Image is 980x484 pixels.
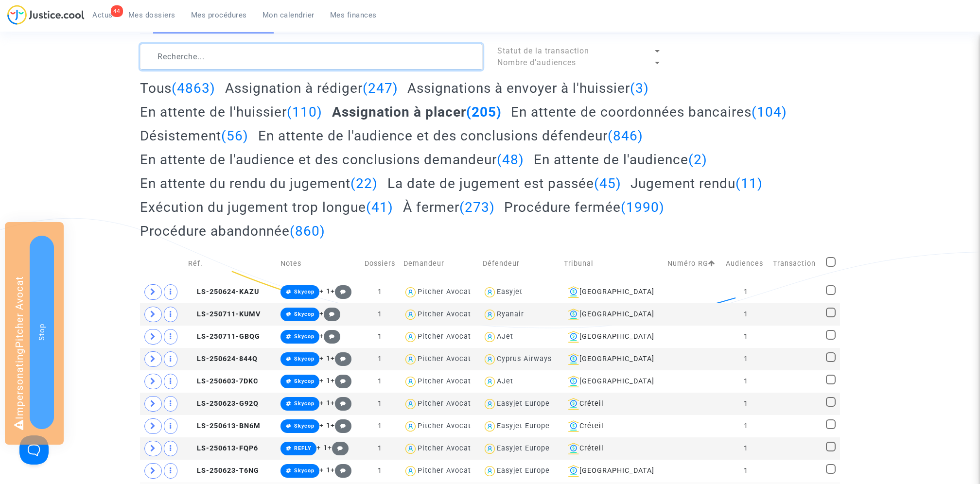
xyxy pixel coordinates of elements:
[483,308,497,322] img: icon-user.svg
[568,443,579,454] img: icon-banque.svg
[360,437,400,460] td: 1
[534,151,707,168] h2: En attente de l'audience
[418,377,471,385] div: Pitcher Avocat
[568,420,579,432] img: icon-banque.svg
[497,377,513,385] div: AJet
[366,199,393,215] span: (41)
[188,422,261,430] span: LS-250613-BN6M
[418,332,471,341] div: Pitcher Avocat
[331,421,351,430] span: +
[568,286,579,298] img: icon-banque.svg
[594,175,621,191] span: (45)
[294,400,315,407] span: Skycop
[85,8,121,22] a: 44Actus
[140,151,524,168] h2: En attente de l'audience et des conclusions demandeur
[407,80,649,97] h2: Assignations à envoyer à l'huissier
[172,80,215,96] span: (4863)
[360,370,400,393] td: 1
[92,11,113,19] span: Actus
[290,223,325,239] span: (860)
[403,308,418,322] img: icon-user.svg
[418,399,471,408] div: Pitcher Avocat
[121,8,183,22] a: Mes dossiers
[497,422,550,430] div: Easyjet Europe
[418,444,471,452] div: Pitcher Avocat
[350,175,378,191] span: (22)
[258,127,643,144] h2: En attente de l'audience et des conclusions défendeur
[188,355,258,363] span: LS-250624-844Q
[331,354,351,363] span: +
[294,289,315,295] span: Skycop
[722,303,770,326] td: 1
[319,354,331,363] span: + 1
[140,80,215,97] h2: Tous
[188,332,260,341] span: LS-250711-GBQG
[564,398,661,410] div: Créteil
[128,11,175,19] span: Mes dossiers
[483,285,497,299] img: icon-user.svg
[221,128,248,144] span: (56)
[294,467,315,474] span: Skycop
[319,332,340,340] span: +
[630,175,763,192] h2: Jugement rendu
[363,80,398,96] span: (247)
[316,444,328,452] span: + 1
[564,465,661,477] div: [GEOGRAPHIC_DATA]
[360,303,400,326] td: 1
[331,287,351,295] span: +
[403,397,418,411] img: icon-user.svg
[255,8,322,22] a: Mon calendrier
[403,199,495,216] h2: À fermer
[568,376,579,387] img: icon-banque.svg
[568,398,579,410] img: icon-banque.svg
[360,281,400,303] td: 1
[497,399,550,408] div: Easyjet Europe
[140,104,322,121] h2: En attente de l'huissier
[403,285,418,299] img: icon-user.svg
[140,223,325,240] h2: Procédure abandonnée
[564,376,661,387] div: [GEOGRAPHIC_DATA]
[560,246,665,281] td: Tribunal
[328,444,349,452] span: +
[294,311,315,317] span: Skycop
[188,310,261,318] span: LS-250711-KUMV
[403,464,418,478] img: icon-user.svg
[332,104,502,121] h2: Assignation à placer
[37,324,46,341] span: Stop
[497,355,552,363] div: Cyprus Airways
[568,331,579,343] img: icon-banque.svg
[140,127,248,144] h2: Désistement
[483,442,497,456] img: icon-user.svg
[466,104,502,120] span: (205)
[360,460,400,482] td: 1
[330,11,377,19] span: Mes finances
[140,175,378,192] h2: En attente du rendu du jugement
[188,377,258,385] span: LS-250603-7DKC
[331,399,351,407] span: +
[479,246,560,281] td: Défendeur
[418,310,471,318] div: Pitcher Avocat
[497,467,550,475] div: Easyjet Europe
[191,11,247,19] span: Mes procédures
[483,330,497,344] img: icon-user.svg
[225,80,398,97] h2: Assignation à rédiger
[511,104,787,121] h2: En attente de coordonnées bancaires
[497,332,513,341] div: AJet
[294,378,315,384] span: Skycop
[319,287,331,295] span: + 1
[483,352,497,366] img: icon-user.svg
[403,442,418,456] img: icon-user.svg
[568,309,579,320] img: icon-banque.svg
[735,175,763,191] span: (11)
[331,466,351,474] span: +
[564,309,661,320] div: [GEOGRAPHIC_DATA]
[418,355,471,363] div: Pitcher Avocat
[568,353,579,365] img: icon-banque.svg
[183,8,255,22] a: Mes procédures
[360,348,400,370] td: 1
[403,375,418,389] img: icon-user.svg
[30,236,54,429] button: Stop
[483,464,497,478] img: icon-user.svg
[188,444,258,452] span: LS-250613-FQP6
[483,397,497,411] img: icon-user.svg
